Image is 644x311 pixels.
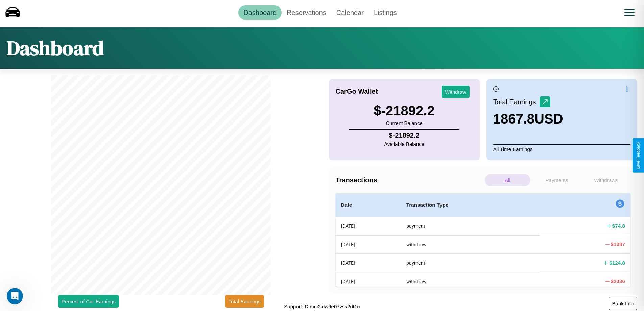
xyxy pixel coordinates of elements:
[336,235,401,253] th: [DATE]
[609,259,625,266] h4: $ 124.8
[493,111,563,127] h3: 1867.8 USD
[369,5,402,20] a: Listings
[282,5,331,20] a: Reservations
[238,5,282,20] a: Dashboard
[612,222,625,229] h4: $ 74.8
[609,297,637,310] button: Bank Info
[336,217,401,236] th: [DATE]
[406,201,534,209] h4: Transaction Type
[442,86,470,98] button: Withdraw
[636,142,641,169] div: Give Feedback
[620,3,639,22] button: Open menu
[534,174,579,186] p: Payments
[493,144,630,154] p: All Time Earnings
[284,302,360,311] p: Support ID: mgi2idw9e07vsk2dt1u
[493,96,540,108] p: Total Earnings
[485,174,530,186] p: All
[374,103,435,118] h3: $ -21892.2
[583,174,629,186] p: Withdraws
[331,5,369,20] a: Calendar
[7,288,23,304] iframe: Intercom live chat
[401,272,540,290] th: withdraw
[336,88,378,95] h4: CarGo Wallet
[384,132,424,139] h4: $ -21892.2
[336,176,483,184] h4: Transactions
[401,217,540,236] th: payment
[336,272,401,290] th: [DATE]
[611,241,625,248] h4: $ 1387
[341,201,396,209] h4: Date
[611,277,625,285] h4: $ 2336
[7,34,104,62] h1: Dashboard
[401,254,540,272] th: payment
[384,139,424,149] p: Available Balance
[225,295,264,308] button: Total Earnings
[374,118,435,128] p: Current Balance
[336,254,401,272] th: [DATE]
[401,235,540,253] th: withdraw
[58,295,119,308] button: Percent of Car Earnings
